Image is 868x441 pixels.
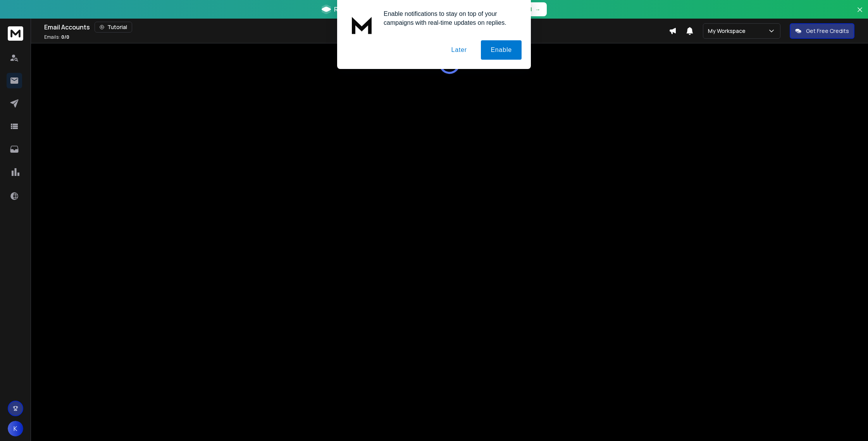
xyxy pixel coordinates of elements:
button: Later [441,40,476,60]
img: notification icon [346,9,377,40]
button: K [8,421,23,436]
div: Enable notifications to stay on top of your campaigns with real-time updates on replies. [377,9,522,27]
button: Enable [481,40,522,60]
